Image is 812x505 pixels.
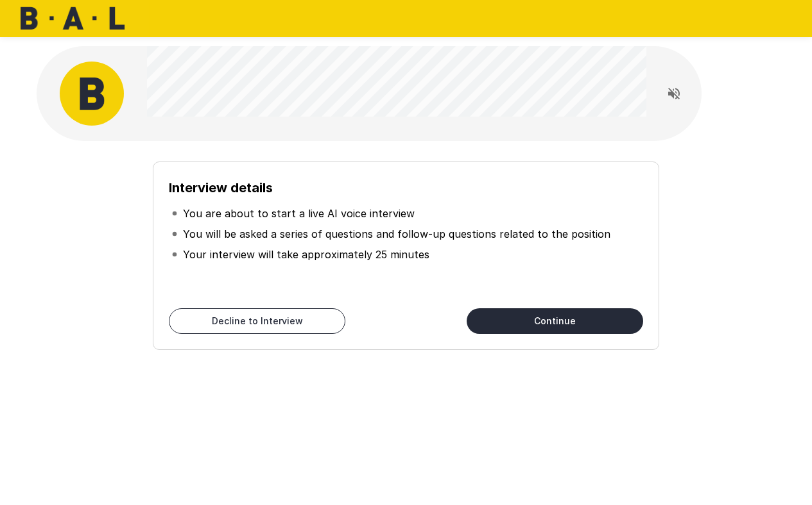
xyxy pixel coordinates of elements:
[467,308,643,334] button: Continue
[661,81,687,106] button: Read questions aloud
[183,226,610,242] p: You will be asked a series of questions and follow-up questions related to the position
[169,180,273,195] b: Interview details
[183,247,429,262] p: Your interview will take approximately 25 minutes
[183,206,415,221] p: You are about to start a live AI voice interview
[60,62,124,126] img: bal_avatar.png
[169,308,345,334] button: Decline to Interview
